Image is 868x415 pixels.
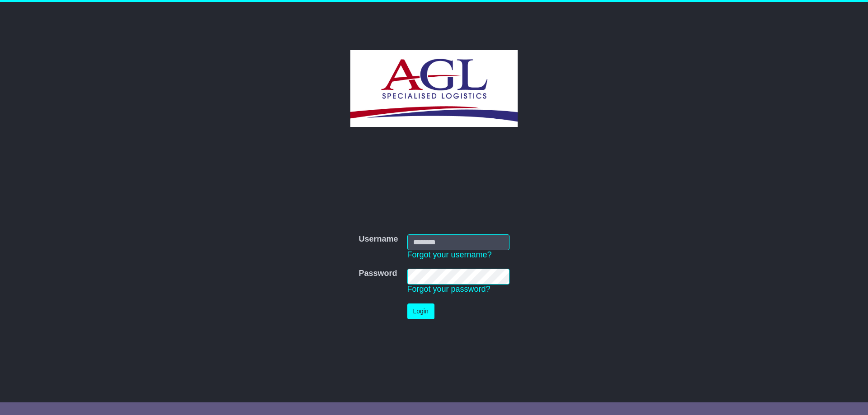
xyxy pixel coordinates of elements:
[359,269,397,279] label: Password
[407,284,491,294] a: Forgot your password?
[407,303,434,319] button: Login
[350,50,517,127] img: AGL SPECIALISED LOGISTICS
[407,250,492,259] a: Forgot your username?
[359,234,398,244] label: Username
